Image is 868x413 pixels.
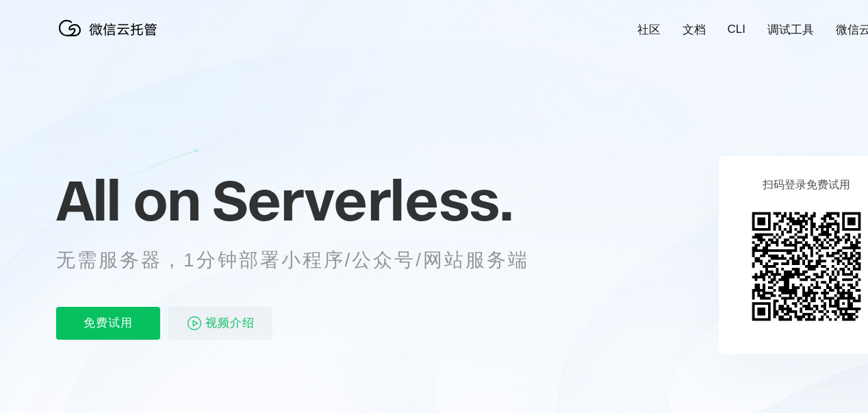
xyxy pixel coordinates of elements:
img: video_play.svg [186,315,203,331]
img: 微信云托管 [56,14,166,42]
a: 调试工具 [767,22,814,38]
span: 视频介绍 [205,307,255,340]
a: 社区 [637,22,661,38]
span: All on [56,166,199,234]
a: 微信云托管 [56,32,166,44]
p: 扫码登录免费试用 [763,178,850,192]
a: 文档 [682,22,706,38]
p: 无需服务器，1分钟部署小程序/公众号/网站服务端 [56,247,554,274]
span: Serverless. [212,166,513,234]
a: CLI [728,23,745,36]
p: 免费试用 [56,307,160,340]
